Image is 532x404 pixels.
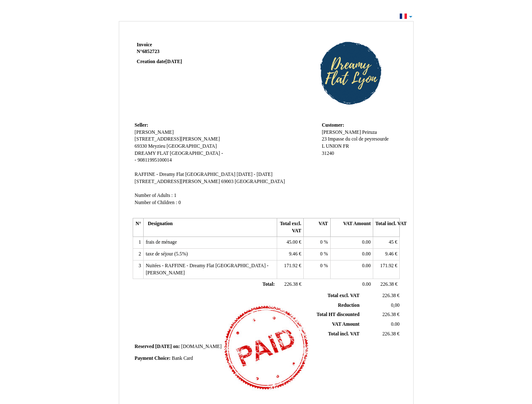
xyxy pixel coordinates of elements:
[362,282,371,287] span: 0.00
[362,251,371,257] span: 0.00
[155,344,172,349] span: [DATE]
[135,344,154,349] span: Reserved
[135,200,177,205] span: Number of Children :
[135,172,235,177] span: RAFFINE - Dreamy Flat [GEOGRAPHIC_DATA]
[178,200,181,205] span: 0
[391,303,399,308] span: 0,00
[277,279,303,291] td: €
[277,260,303,279] td: €
[237,172,273,177] span: [DATE] - [DATE]
[148,144,166,149] span: Meyzieu
[137,59,182,64] strong: Creation date
[143,218,277,237] th: Designation
[304,260,330,279] td: %
[289,251,297,257] span: 9.46
[320,239,323,245] span: 0
[328,331,360,337] span: Total incl. VAT
[361,329,401,339] td: €
[135,122,148,128] span: Seller:
[135,157,136,163] span: -
[137,42,152,48] span: Invoice
[362,130,377,135] span: Peiruza
[284,263,297,268] span: 171.92
[322,136,389,142] span: 23 Impasse du col de peyresourde
[166,59,182,64] span: [DATE]
[332,322,359,327] span: VAT Amount
[172,356,193,361] span: Bank Card
[277,218,303,237] th: Total excl. VAT
[361,291,401,300] td: €
[146,263,269,276] span: Nuitées - RAFFINE - Dreamy Flat [GEOGRAPHIC_DATA] - [PERSON_NAME]
[322,151,334,156] span: 31240
[380,282,394,287] span: 226.38
[380,263,394,268] span: 171.92
[338,303,359,308] span: Reduction
[373,279,400,291] td: €
[304,249,330,260] td: %
[221,179,233,184] span: 69003
[135,136,220,142] span: [STREET_ADDRESS][PERSON_NAME]
[322,130,361,135] span: [PERSON_NAME]
[133,249,143,260] td: 2
[146,251,188,257] span: taxe de séjour (5.5%)
[221,151,223,156] span: -
[135,130,174,135] span: [PERSON_NAME]
[343,144,349,149] span: FR
[135,144,147,149] span: 69330
[389,239,394,245] span: 45
[304,218,330,237] th: VAT
[262,282,275,287] span: Total:
[373,260,400,279] td: €
[133,237,143,249] td: 1
[173,344,180,349] span: on:
[135,356,171,361] span: Payment Choice:
[135,193,173,198] span: Number of Adults :
[385,251,393,257] span: 9.46
[304,237,330,249] td: %
[373,218,400,237] th: Total incl. VAT
[133,218,143,237] th: N°
[320,263,323,268] span: 0
[142,49,160,54] span: 6852723
[362,239,371,245] span: 0.00
[277,237,303,249] td: €
[373,237,400,249] td: €
[382,293,396,298] span: 226.38
[181,344,222,349] span: [DOMAIN_NAME]
[135,179,220,184] span: [STREET_ADDRESS][PERSON_NAME]
[316,312,359,317] span: Total HT discounted
[382,312,396,317] span: 226.38
[382,331,396,337] span: 226.38
[277,249,303,260] td: €
[391,322,399,327] span: 0.00
[304,42,398,105] img: logo
[286,239,297,245] span: 45.00
[137,157,171,163] span: 90811995100014
[322,144,342,149] span: L UNION
[322,122,344,128] span: Customer:
[174,193,176,198] span: 1
[146,239,177,245] span: frais de ménage
[361,310,401,320] td: €
[328,293,360,298] span: Total excl. VAT
[135,151,220,156] span: DREAMY FLAT [GEOGRAPHIC_DATA]
[133,260,143,279] td: 3
[320,251,323,257] span: 0
[167,144,217,149] span: [GEOGRAPHIC_DATA]
[137,48,238,55] strong: N°
[284,282,298,287] span: 226.38
[235,179,285,184] span: [GEOGRAPHIC_DATA]
[330,218,373,237] th: VAT Amount
[362,263,371,268] span: 0.00
[373,249,400,260] td: €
